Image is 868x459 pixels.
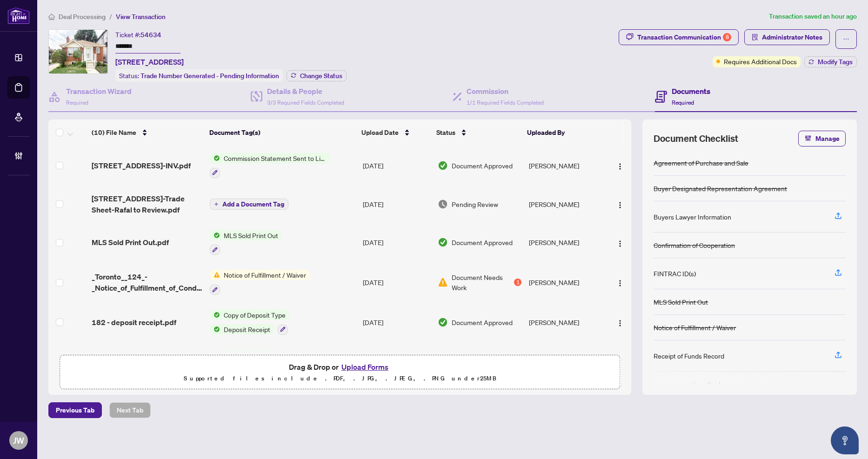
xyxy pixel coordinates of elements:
[762,30,822,45] span: Administrator Notes
[59,13,106,21] span: Deal Processing
[92,127,136,138] span: (10) File Name
[220,310,289,320] span: Copy of Deposit Type
[359,302,434,342] td: [DATE]
[637,30,731,45] div: Transaction Communication
[654,322,736,333] div: Notice of Fulfillment / Waiver
[613,197,628,212] button: Logo
[804,56,857,67] button: Modify Tags
[613,275,628,290] button: Logo
[220,324,274,334] span: Deposit Receipt
[525,186,606,223] td: [PERSON_NAME]
[56,403,94,418] span: Previous Tab
[210,230,282,255] button: Status IconMLS Sold Print Out
[210,199,288,210] button: Add a Document Tag
[210,310,220,320] img: Status Icon
[115,69,283,82] div: Status:
[359,146,434,186] td: [DATE]
[115,56,184,67] span: [STREET_ADDRESS]
[818,59,853,65] span: Modify Tags
[616,240,624,247] img: Logo
[267,86,344,97] h4: Details & People
[724,56,797,67] span: Requires Additional Docs
[60,355,620,390] span: Drag & Drop orUpload FormsSupported files include .PDF, .JPG, .JPEG, .PNG under25MB
[613,315,628,330] button: Logo
[525,342,606,382] td: [PERSON_NAME]
[359,262,434,302] td: [DATE]
[616,163,624,170] img: Logo
[49,30,107,73] img: IMG-W12388539_1.jpg
[220,270,310,280] span: Notice of Fulfillment / Waiver
[438,237,448,247] img: Document Status
[267,99,344,106] span: 3/3 Required Fields Completed
[210,230,220,240] img: Status Icon
[140,72,279,80] span: Trade Number Generated - Pending Information
[654,297,708,307] div: MLS Sold Print Out
[359,223,434,263] td: [DATE]
[339,361,391,373] button: Upload Forms
[654,158,748,168] div: Agreement of Purchase and Sale
[433,120,523,146] th: Status
[525,302,606,342] td: [PERSON_NAME]
[654,132,738,145] span: Document Checklist
[452,237,513,247] span: Document Approved
[654,351,724,361] div: Receipt of Funds Record
[438,199,448,209] img: Document Status
[289,361,391,373] span: Drag & Drop or
[66,373,614,384] p: Supported files include .PDF, .JPG, .JPEG, .PNG under 25 MB
[92,193,202,215] span: [STREET_ADDRESS]-Trade Sheet-Rafal to Review.pdf
[525,262,606,302] td: [PERSON_NAME]
[752,34,758,40] span: solution
[140,31,161,39] span: 54634
[452,199,498,209] span: Pending Review
[109,402,151,418] button: Next Tab
[222,201,284,207] span: Add a Document Tag
[48,402,102,418] button: Previous Tab
[798,131,846,146] button: Manage
[616,279,624,287] img: Logo
[525,223,606,263] td: [PERSON_NAME]
[48,13,55,20] span: home
[210,270,220,280] img: Status Icon
[13,434,24,447] span: JW
[438,277,448,287] img: Document Status
[109,11,112,22] li: /
[220,350,274,360] span: Deposit Cheque
[769,11,857,22] article: Transaction saved an hour ago
[210,350,220,360] img: Status Icon
[831,426,859,454] button: Open asap
[66,99,88,106] span: Required
[744,29,830,45] button: Administrator Notes
[654,240,735,250] div: Confirmation of Cooperation
[523,120,603,146] th: Uploaded By
[115,29,161,40] div: Ticket #:
[616,201,624,209] img: Logo
[815,131,840,146] span: Manage
[843,36,849,42] span: ellipsis
[358,120,433,146] th: Upload Date
[210,324,220,334] img: Status Icon
[452,272,512,293] span: Document Needs Work
[66,86,132,97] h4: Transaction Wizard
[287,70,347,81] button: Change Status
[210,153,330,178] button: Status IconCommission Statement Sent to Listing Brokerage
[467,99,544,106] span: 1/1 Required Fields Completed
[359,186,434,223] td: [DATE]
[613,235,628,250] button: Logo
[359,342,434,382] td: [DATE]
[220,153,330,163] span: Commission Statement Sent to Listing Brokerage
[210,270,310,295] button: Status IconNotice of Fulfillment / Waiver
[210,310,289,335] button: Status IconCopy of Deposit TypeStatus IconDeposit Receipt
[92,237,169,248] span: MLS Sold Print Out.pdf
[467,86,544,97] h4: Commission
[92,160,191,171] span: [STREET_ADDRESS]-INV.pdf
[361,127,399,138] span: Upload Date
[514,279,521,286] div: 1
[88,120,206,146] th: (10) File Name
[206,120,358,146] th: Document Tag(s)
[525,146,606,186] td: [PERSON_NAME]
[619,29,739,45] button: Transaction Communication8
[210,198,288,210] button: Add a Document Tag
[452,317,513,327] span: Document Approved
[723,33,731,41] div: 8
[92,317,176,328] span: 182 - deposit receipt.pdf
